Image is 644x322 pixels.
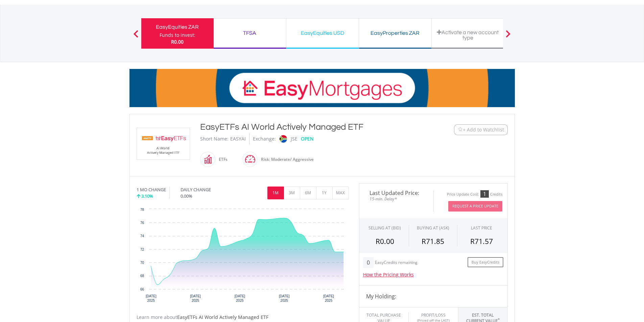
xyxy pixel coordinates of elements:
[316,187,333,199] button: 1Y
[137,314,349,321] div: Learn more about
[458,127,463,132] img: Watchlist
[140,261,144,265] text: 70
[253,133,276,145] div: Exchange:
[364,196,428,202] span: 15-min. Delay*
[375,260,418,266] div: EasyCredits remaining
[471,225,492,231] div: LAST PRICE
[141,193,153,199] span: 3.10%
[291,133,297,145] div: JSE
[480,190,489,198] div: 1
[447,192,479,197] div: Price Update Cost:
[215,151,228,168] div: ETFs
[137,206,349,307] svg: Interactive chart
[279,294,290,302] text: [DATE] 2025
[145,294,156,302] text: [DATE] 2025
[284,187,300,199] button: 3M
[363,271,414,278] a: How the Pricing Works
[448,201,502,212] button: Request A Price Update
[332,187,349,199] button: MAX
[140,288,144,291] text: 66
[490,192,502,197] div: Credits
[300,187,316,199] button: 6M
[290,28,355,38] div: EasyEquities USD
[366,292,501,300] h4: My Holding:
[364,190,428,196] span: Last Updated Price:
[140,208,144,212] text: 78
[140,221,144,225] text: 76
[323,294,334,302] text: [DATE] 2025
[140,248,144,251] text: 72
[137,206,349,307] div: Chart. Highcharts interactive chart.
[171,39,184,45] span: R0.00
[363,257,374,268] div: 0
[177,314,268,320] span: EasyETFs AI World Actively Managed ETF
[279,135,287,143] img: jse.png
[301,133,314,145] div: OPEN
[145,22,210,32] div: EasyEquities ZAR
[218,28,282,38] div: TFSA
[454,124,508,135] button: Watchlist + Add to Watchlist
[181,193,192,199] span: 0.00%
[138,128,189,159] img: EQU.ZA.EASYAI.png
[234,294,245,302] text: [DATE] 2025
[417,225,449,231] span: BUYING AT (ASK)
[140,234,144,238] text: 74
[363,28,427,38] div: EasyProperties ZAR
[376,237,394,246] span: R0.00
[422,237,444,246] span: R71.85
[200,133,229,145] div: Short Name:
[470,237,493,246] span: R71.57
[200,121,412,133] div: EasyETFs AI World Actively Managed ETF
[160,32,195,39] div: Funds to invest:
[368,225,401,231] div: SELLING AT (BID)
[137,187,166,193] div: 1 MO CHANGE
[463,126,504,133] span: + Add to Watchlist
[181,187,234,193] div: DAILY CHANGE
[190,294,201,302] text: [DATE] 2025
[230,133,246,145] div: EASYAI
[267,187,284,199] button: 1M
[414,312,453,318] div: Profit/Loss
[140,274,144,278] text: 68
[468,257,503,268] a: Buy EasyCredits
[436,29,500,41] div: Activate a new account type
[258,151,314,168] div: Risk: Moderate/ Aggressive
[129,69,515,107] img: EasyMortage Promotion Banner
